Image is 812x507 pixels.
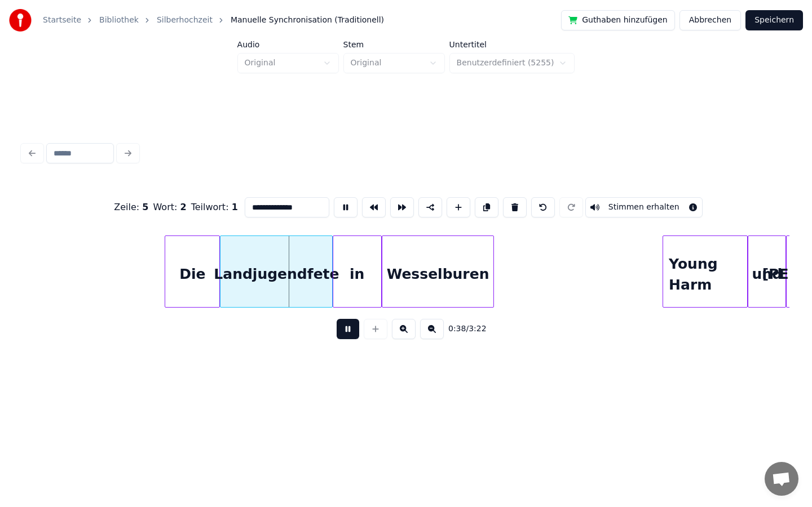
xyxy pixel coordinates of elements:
button: Speichern [745,10,803,30]
span: 0:38 [448,323,466,335]
a: Startseite [43,15,81,26]
span: 3:22 [469,323,486,335]
span: Manuelle Synchronisation (Traditionell) [231,15,384,26]
button: Abbrechen [679,10,741,30]
a: Silberhochzeit [157,15,213,26]
label: Stem [343,41,445,48]
div: / [448,323,475,335]
img: youka [9,9,32,32]
span: 2 [180,202,186,212]
div: Wort : [153,201,186,214]
div: Teilwort : [191,201,238,214]
div: Zeile : [114,201,148,214]
label: Audio [237,41,339,48]
button: Guthaben hinzufügen [561,10,675,30]
span: 1 [232,202,238,212]
label: Untertitel [449,41,575,48]
div: Chat öffnen [765,462,798,496]
a: Bibliothek [99,15,139,26]
nav: breadcrumb [43,15,384,26]
button: Toggle [585,197,703,217]
span: 5 [142,202,148,212]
